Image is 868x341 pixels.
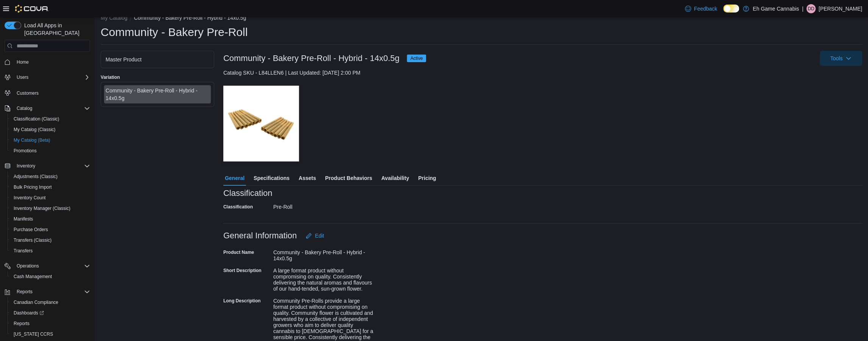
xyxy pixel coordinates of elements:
label: Long Description [223,298,261,304]
span: Inventory [14,161,90,170]
a: Reports [11,319,33,328]
a: Dashboards [11,308,47,318]
span: Tools [830,55,843,62]
span: Canadian Compliance [11,298,90,307]
span: Cash Management [14,274,52,280]
span: Dashboards [11,308,90,318]
span: Load All Apps in [GEOGRAPHIC_DATA] [21,22,90,37]
button: Transfers (Classic) [8,235,93,246]
h3: Community - Bakery Pre-Roll - Hybrid - 14x0.5g [223,54,399,63]
a: [US_STATE] CCRS [11,330,56,339]
button: Catalog [14,104,35,113]
span: Users [14,73,90,82]
label: Short Description [223,267,261,274]
button: Cash Management [8,271,93,282]
span: Manifests [14,216,33,222]
a: Home [14,58,32,67]
div: A large format product without compromising on quality. Consistently delivering the natural aroma... [273,264,375,292]
button: Inventory [14,161,38,170]
button: Operations [2,261,93,271]
a: Canadian Compliance [11,298,61,307]
span: Users [17,74,28,80]
span: Manifests [11,214,90,224]
div: Community - Bakery Pre-Roll - Hybrid - 14x0.5g [273,246,375,261]
span: Promotions [14,148,37,154]
span: Reports [17,289,33,295]
button: Users [2,72,93,83]
span: Reports [14,287,90,296]
button: Tools [820,51,862,66]
button: Customers [2,87,93,98]
label: Product Name [223,249,254,255]
a: Adjustments (Classic) [11,172,61,181]
span: Operations [17,263,39,269]
span: Edit [315,232,324,239]
span: Inventory Count [11,193,90,202]
span: Active [410,55,423,62]
span: Catalog [14,104,90,113]
button: Inventory Manager (Classic) [8,203,93,214]
h3: Classification [223,189,272,198]
button: Transfers [8,246,93,256]
a: Feedback [682,1,720,16]
img: Image for Community - Bakery Pre-Roll - Hybrid - 14x0.5g [223,86,299,161]
button: Purchase Orders [8,224,93,235]
span: My Catalog (Beta) [11,136,90,145]
button: My Catalog (Beta) [8,135,93,145]
button: My Catalog [101,15,128,21]
span: Availability [381,170,409,186]
span: Home [17,59,29,65]
span: Customers [14,88,90,97]
button: Edit [303,228,327,243]
span: Adjustments (Classic) [11,172,90,181]
span: Pricing [418,170,436,186]
span: Transfers (Classic) [11,236,90,245]
span: Canadian Compliance [14,299,58,305]
span: Washington CCRS [11,330,90,339]
button: Adjustments (Classic) [8,171,93,182]
button: Reports [8,318,93,329]
a: My Catalog (Classic) [11,125,59,134]
label: Classification [223,204,253,210]
a: Transfers [11,246,36,255]
button: Promotions [8,145,93,156]
div: Community - Bakery Pre-Roll - Hybrid - 14x0.5g [106,87,209,102]
span: Feedback [694,5,717,13]
span: Product Behaviors [325,170,372,186]
a: Customers [14,89,42,98]
p: | [802,4,803,13]
button: Users [14,73,31,82]
input: Dark Mode [723,5,739,13]
a: Inventory Manager (Classic) [11,204,73,213]
button: Inventory [2,161,93,171]
span: Transfers (Classic) [14,237,51,243]
span: Active [407,55,426,62]
img: Cova [15,5,49,13]
span: Reports [14,321,30,327]
span: Dashboards [14,310,44,316]
span: Customers [17,90,39,96]
label: Variation [101,74,120,80]
span: Classification (Classic) [11,114,90,124]
h1: Community - Bakery Pre-Roll [101,25,247,40]
span: Assets [299,170,316,186]
button: Manifests [8,214,93,224]
div: Catalog SKU - L84LLEN6 | Last Updated: [DATE] 2:00 PM [223,69,862,77]
button: Inventory Count [8,192,93,203]
button: [US_STATE] CCRS [8,329,93,339]
a: Inventory Count [11,193,49,202]
button: Community - Bakery Pre-Roll - Hybrid - 14x0.5g [134,15,246,21]
span: DD [807,4,814,13]
button: Reports [2,286,93,297]
span: Inventory Manager (Classic) [11,204,90,213]
span: Adjustments (Classic) [14,174,58,180]
h3: General Information [223,231,297,240]
span: Specifications [254,170,289,186]
span: Catalog [17,105,32,111]
div: Master Product [106,56,209,63]
button: Canadian Compliance [8,297,93,308]
div: Dave Desmoulin [806,4,815,13]
a: Transfers (Classic) [11,236,54,245]
span: Promotions [11,146,90,155]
